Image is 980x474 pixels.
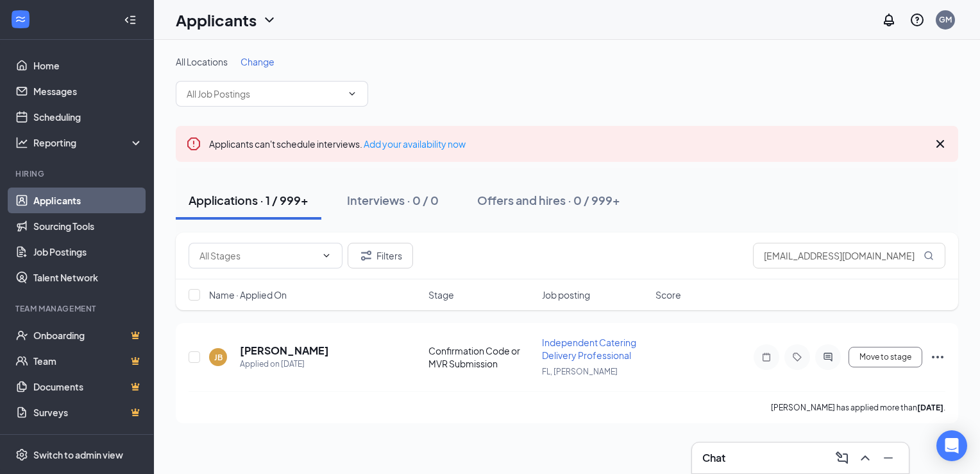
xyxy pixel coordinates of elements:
svg: Collapse [124,13,137,26]
h5: [PERSON_NAME] [240,344,329,358]
div: Interviews · 0 / 0 [347,192,439,208]
a: Talent Network [33,265,143,290]
a: Scheduling [33,104,143,130]
input: All Job Postings [187,87,342,101]
svg: Tag [790,352,805,362]
a: Home [33,53,143,78]
svg: MagnifyingGlass [924,250,934,261]
span: Change [241,56,275,67]
svg: ComposeMessage [834,450,850,466]
a: SurveysCrown [33,399,143,425]
div: Open Intercom Messenger [936,430,967,461]
span: Stage [428,288,454,301]
div: GM [939,14,952,25]
h3: Chat [702,451,725,465]
div: Switch to admin view [33,448,123,461]
svg: Filter [359,248,374,263]
div: Applied on [DATE] [240,358,329,371]
button: Minimize [878,448,899,468]
svg: ChevronDown [262,12,277,28]
div: Confirmation Code or MVR Submission [428,344,534,370]
svg: Analysis [15,136,28,149]
span: Applicants can't schedule interviews. [209,138,466,150]
input: Search in applications [753,243,945,268]
a: Sourcing Tools [33,213,143,239]
svg: Note [759,352,774,362]
div: Reporting [33,136,144,149]
button: Move to stage [849,347,922,367]
input: All Stages [199,249,316,263]
svg: Ellipses [930,349,945,365]
svg: ActiveChat [820,352,836,362]
button: ChevronUp [855,448,875,468]
div: Team Management [15,303,140,314]
div: Hiring [15,168,140,179]
svg: Cross [933,136,948,152]
span: Name · Applied On [209,288,287,301]
span: Job posting [542,288,590,301]
svg: Minimize [881,450,896,466]
h1: Applicants [176,9,257,31]
svg: Settings [15,448,28,461]
p: [PERSON_NAME] has applied more than . [771,402,945,413]
svg: WorkstreamLogo [14,13,27,26]
span: Score [655,288,681,301]
span: All Locations [176,56,228,67]
a: Job Postings [33,239,143,265]
div: Applications · 1 / 999+ [189,192,308,208]
a: OnboardingCrown [33,322,143,348]
span: Independent Catering Delivery Professional [542,337,636,361]
a: Add your availability now [364,138,466,150]
svg: ChevronDown [347,89,357,99]
a: Applicants [33,188,143,213]
a: Messages [33,78,143,104]
svg: ChevronDown [321,250,332,261]
div: JB [214,352,223,363]
svg: ChevronUp [857,450,873,466]
button: Filter Filters [348,243,413,268]
div: Offers and hires · 0 / 999+ [477,192,620,208]
svg: Error [186,136,201,152]
svg: Notifications [881,12,897,28]
b: [DATE] [917,403,943,412]
span: FL, [PERSON_NAME] [542,367,618,376]
a: DocumentsCrown [33,374,143,399]
svg: QuestionInfo [909,12,925,28]
button: ComposeMessage [832,448,852,468]
a: TeamCrown [33,348,143,374]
